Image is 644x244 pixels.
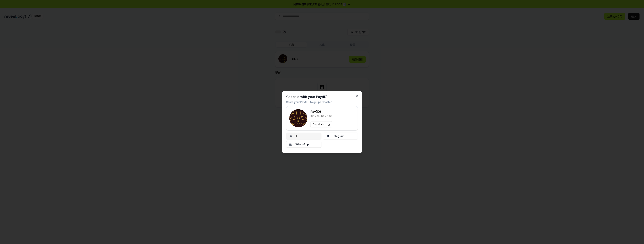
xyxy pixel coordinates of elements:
[310,121,332,127] button: Copy Link
[326,134,329,137] img: Telegram
[323,133,358,139] button: Telegram
[286,133,321,139] button: X
[286,100,332,104] p: Share your Pay(ID) to get paid faster
[286,141,321,148] button: WhatsApp
[310,109,335,114] h3: Pay(ID)
[289,143,292,146] img: Whatsapp
[289,134,292,137] img: X
[310,114,335,117] p: [DOMAIN_NAME][URL]
[286,95,328,98] h2: Get paid with your Pay(ID)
